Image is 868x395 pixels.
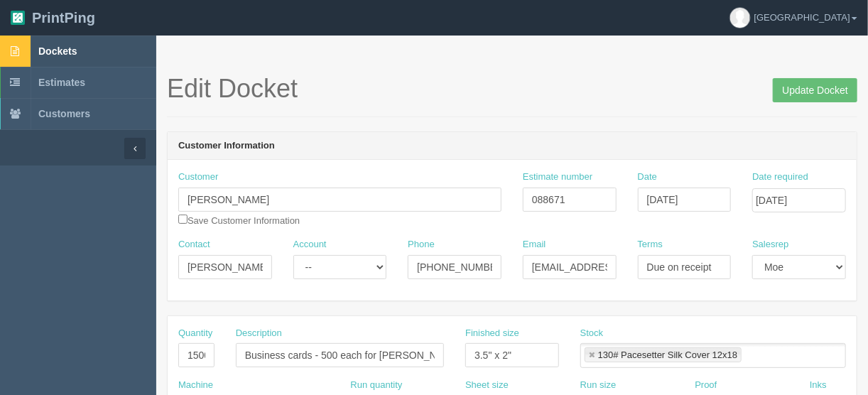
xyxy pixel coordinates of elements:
[638,171,657,184] label: Date
[730,8,750,28] img: avatar_default-7531ab5dedf162e01f1e0bb0964e6a185e93c5c22dfe317fb01d7f8cd2b1632c.jpg
[168,132,857,161] header: Customer Information
[351,379,403,392] label: Run quantity
[38,77,85,88] span: Estimates
[695,379,717,392] label: Proof
[178,238,210,251] label: Contact
[178,171,501,227] div: Save Customer Information
[408,238,435,251] label: Phone
[236,327,282,340] label: Description
[11,11,25,25] img: logo-3e63b451c926e2ac314895c53de4908e5d424f24456219fb08d385ab2e579770.png
[638,238,663,251] label: Terms
[598,350,738,359] div: 130# Pacesetter Silk Cover 12x18
[752,171,808,184] label: Date required
[178,327,212,340] label: Quantity
[38,45,77,57] span: Dockets
[810,379,827,392] label: Inks
[752,238,788,251] label: Salesrep
[773,78,857,102] input: Update Docket
[580,327,604,340] label: Stock
[178,188,501,212] input: Enter customer name
[293,238,327,251] label: Account
[580,379,617,392] label: Run size
[465,379,509,392] label: Sheet size
[178,379,213,392] label: Machine
[523,238,546,251] label: Email
[167,75,857,103] h1: Edit Docket
[178,171,218,184] label: Customer
[38,108,90,119] span: Customers
[465,327,519,340] label: Finished size
[523,171,592,184] label: Estimate number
